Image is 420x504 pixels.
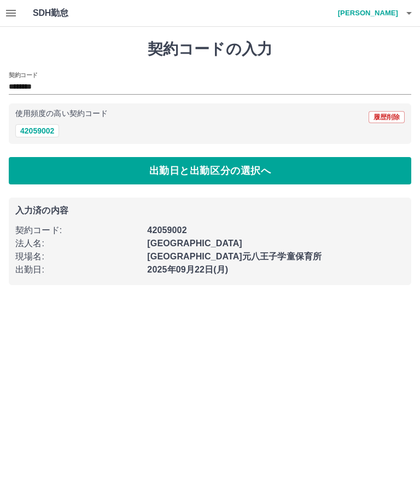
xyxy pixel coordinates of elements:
p: 法人名 : [15,237,141,250]
b: 2025年09月22日(月) [147,265,228,274]
b: [GEOGRAPHIC_DATA] [147,239,242,248]
p: 入力済の内容 [15,206,405,215]
p: 使用頻度の高い契約コード [15,110,108,118]
p: 契約コード : [15,224,141,237]
b: 42059002 [147,225,186,235]
h2: 契約コード [9,71,38,79]
button: 42059002 [15,124,59,137]
b: [GEOGRAPHIC_DATA]元八王子学童保育所 [147,252,322,261]
button: 出勤日と出勤区分の選択へ [9,157,411,184]
p: 出勤日 : [15,263,141,276]
button: 履歴削除 [369,111,405,123]
p: 現場名 : [15,250,141,263]
h1: 契約コードの入力 [9,40,411,59]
